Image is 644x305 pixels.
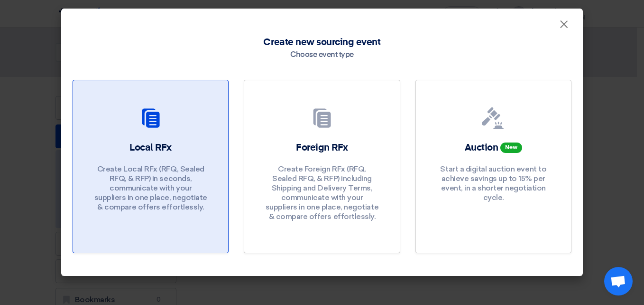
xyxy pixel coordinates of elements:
[552,15,576,34] button: Close
[500,143,522,153] span: New
[129,141,172,154] h2: Local RFx
[436,164,550,202] p: Start a digital auction event to achieve savings up to 15% per event, in a shorter negotiation cy...
[244,80,400,253] a: Foreign RFx Create Foreign RFx (RFQ, Sealed RFQ, & RFP) including Shipping and Delivery Terms, co...
[415,80,571,253] a: Auction New Start a digital auction event to achieve savings up to 15% per event, in a shorter ne...
[265,164,379,221] p: Create Foreign RFx (RFQ, Sealed RFQ, & RFP) including Shipping and Delivery Terms, communicate wi...
[73,80,229,253] a: Local RFx Create Local RFx (RFQ, Sealed RFQ, & RFP) in seconds, communicate with your suppliers i...
[263,35,380,49] span: Create new sourcing event
[290,49,354,61] div: Choose event type
[94,164,208,212] p: Create Local RFx (RFQ, Sealed RFQ, & RFP) in seconds, communicate with your suppliers in one plac...
[296,141,348,154] h2: Foreign RFx
[604,267,633,295] div: Open chat
[559,17,569,36] span: ×
[465,143,498,152] span: Auction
